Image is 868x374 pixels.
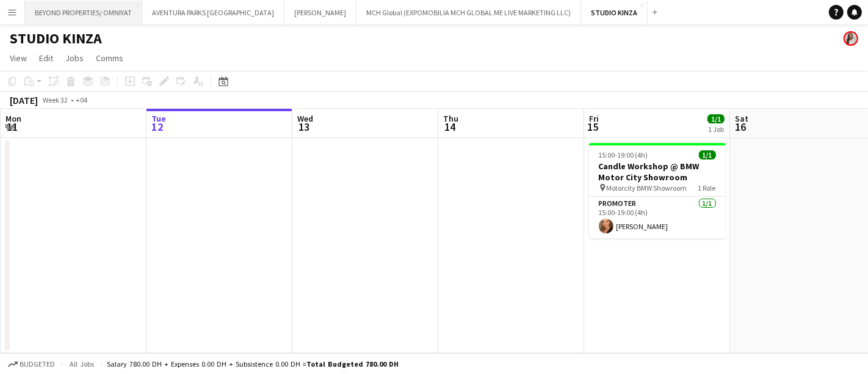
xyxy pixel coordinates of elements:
[6,358,57,371] button: Budgeted
[25,1,142,24] button: BEYOND PROPERTIES/ OMNIYAT
[142,1,284,24] button: AVENTURA PARKS [GEOGRAPHIC_DATA]
[107,359,399,369] div: Salary 780.00 DH + Expenses 0.00 DH + Subsistence 0.00 DH =
[599,150,648,159] span: 15:00-19:00 (4h)
[10,53,27,64] span: View
[96,53,123,64] span: Comms
[707,114,725,123] span: 1/1
[40,95,71,105] span: Week 32
[150,120,166,134] span: 12
[67,359,96,369] span: All jobs
[297,113,313,124] span: Wed
[76,95,87,105] div: +04
[356,1,581,24] button: MCH Global (EXPOMOBILIA MCH GLOBAL ME LIVE MARKETING LLC)
[587,120,599,134] span: 15
[5,50,32,66] a: View
[295,120,313,134] span: 13
[5,113,21,124] span: Mon
[34,50,58,66] a: Edit
[284,1,356,24] button: [PERSON_NAME]
[607,183,687,193] span: Motorcity BMW Showroom
[65,53,84,64] span: Jobs
[441,120,458,134] span: 14
[20,360,55,369] span: Budgeted
[60,50,89,66] a: Jobs
[91,50,128,66] a: Comms
[151,113,166,124] span: Tue
[698,183,716,193] span: 1 Role
[306,359,399,369] span: Total Budgeted 780.00 DH
[39,53,53,64] span: Edit
[708,125,724,134] div: 1 Job
[10,94,38,106] div: [DATE]
[4,120,21,134] span: 11
[699,150,716,159] span: 1/1
[589,113,599,124] span: Fri
[733,120,748,134] span: 16
[589,197,726,238] app-card-role: Promoter1/115:00-19:00 (4h)[PERSON_NAME]
[589,161,726,183] h3: Candle Workshop @ BMW Motor City Showroom
[443,113,458,124] span: Thu
[10,29,102,48] h1: STUDIO KINZA
[581,1,648,24] button: STUDIO KINZA
[735,113,748,124] span: Sat
[589,143,726,238] app-job-card: 15:00-19:00 (4h)1/1Candle Workshop @ BMW Motor City Showroom Motorcity BMW Showroom1 RolePromoter...
[844,31,858,46] app-user-avatar: Ines de Puybaudet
